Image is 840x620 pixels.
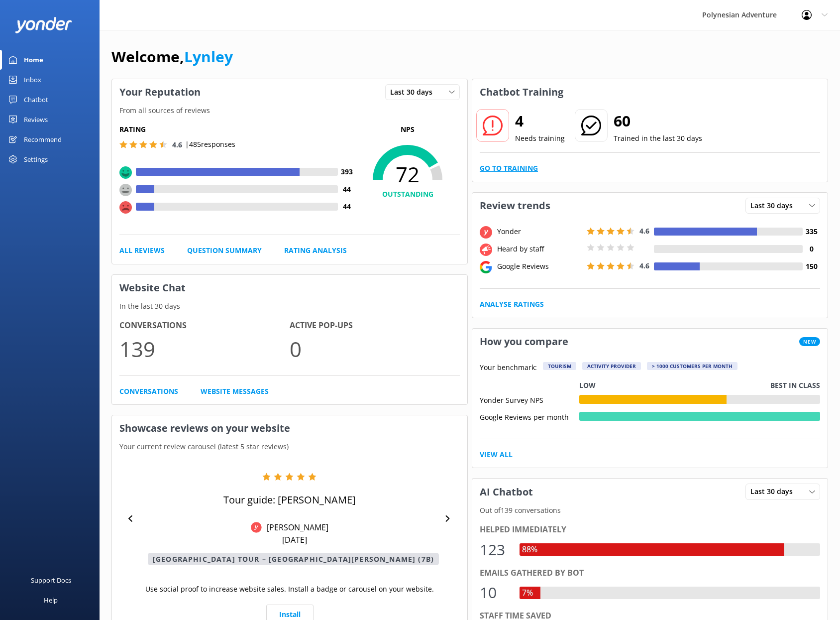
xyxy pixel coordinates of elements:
[480,449,513,460] a: View All
[119,386,178,397] a: Conversations
[515,133,565,144] p: Needs training
[614,133,702,144] p: Trained in the last 30 days
[112,79,208,105] h3: Your Reputation
[480,163,538,174] a: Go to Training
[750,486,799,497] span: Last 30 days
[282,534,307,545] p: [DATE]
[119,332,290,366] p: 139
[803,226,820,237] h4: 335
[472,329,576,355] h3: How you compare
[543,362,576,370] div: Tourism
[579,380,596,391] p: Low
[480,538,510,562] div: 123
[647,362,737,370] div: > 1000 customers per month
[495,244,584,254] div: Heard by staff
[290,319,460,332] h4: Active Pop-ups
[112,441,467,452] p: Your current review carousel (latest 5 star reviews)
[355,189,460,200] h4: OUTSTANDING
[112,105,467,116] p: From all sources of reviews
[799,337,820,346] span: New
[582,362,641,370] div: Activity Provider
[201,386,269,397] a: Website Messages
[112,415,467,441] h3: Showcase reviews on your website
[31,570,71,590] div: Support Docs
[338,201,355,212] h4: 44
[803,261,820,272] h4: 150
[187,245,262,256] a: Question Summary
[472,479,540,505] h3: AI Chatbot
[184,46,233,67] a: Lynley
[145,584,434,595] p: Use social proof to increase website sales. Install a badge or carousel on your website.
[480,299,544,310] a: Analyse Ratings
[480,362,537,374] p: Your benchmark:
[119,124,355,135] h5: Rating
[803,244,820,254] h4: 0
[24,110,48,129] div: Reviews
[24,70,41,90] div: Inbox
[390,87,438,98] span: Last 30 days
[24,149,48,169] div: Settings
[119,245,165,256] a: All Reviews
[480,581,510,605] div: 10
[750,200,799,211] span: Last 30 days
[472,505,828,516] p: Out of 139 conversations
[480,523,820,536] div: Helped immediately
[172,140,182,149] span: 4.6
[290,332,460,366] p: 0
[338,184,355,195] h4: 44
[284,245,347,256] a: Rating Analysis
[639,226,649,236] span: 4.6
[24,90,48,110] div: Chatbot
[111,45,233,69] h1: Welcome,
[112,275,467,301] h3: Website Chat
[338,166,355,177] h4: 393
[639,261,649,270] span: 4.6
[770,380,820,391] p: Best in class
[495,226,584,237] div: Yonder
[480,412,579,421] div: Google Reviews per month
[480,395,579,404] div: Yonder Survey NPS
[44,590,58,610] div: Help
[223,493,356,507] p: Tour guide: [PERSON_NAME]
[262,522,328,533] p: [PERSON_NAME]
[472,193,558,219] h3: Review trends
[355,162,460,187] span: 72
[480,567,820,580] div: Emails gathered by bot
[472,79,571,105] h3: Chatbot Training
[119,319,290,332] h4: Conversations
[355,124,460,135] p: NPS
[24,50,43,70] div: Home
[614,109,702,133] h2: 60
[185,139,235,150] p: | 485 responses
[251,522,262,533] img: Yonder
[515,109,565,133] h2: 4
[15,17,72,33] img: yonder-white-logo.png
[148,553,439,565] p: [GEOGRAPHIC_DATA] Tour – [GEOGRAPHIC_DATA][PERSON_NAME] (7B)
[495,261,584,272] div: Google Reviews
[112,301,467,312] p: In the last 30 days
[520,587,535,600] div: 7%
[24,129,62,149] div: Recommend
[520,543,540,556] div: 88%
